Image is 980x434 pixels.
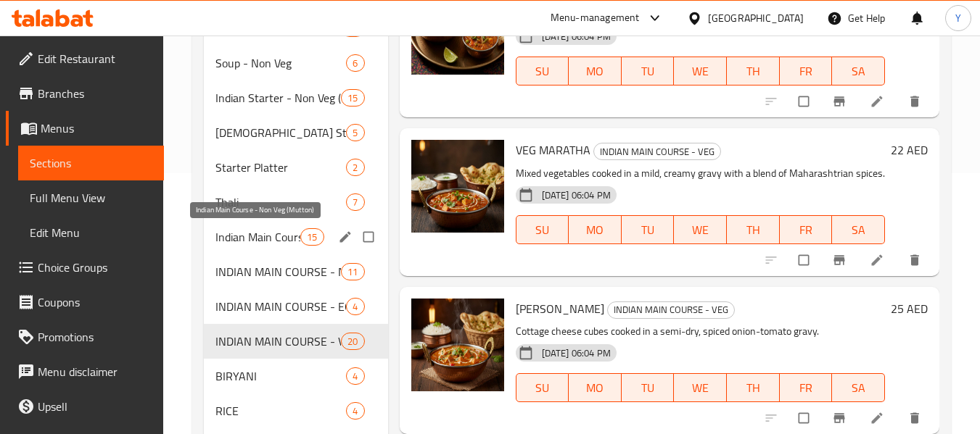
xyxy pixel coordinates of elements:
[215,263,341,280] span: INDIAN MAIN COURSE - NON VEG (CHICKEN)
[569,57,622,85] button: MO
[622,57,675,85] button: TU
[727,57,780,85] button: TH
[346,298,364,315] div: items
[955,10,961,26] span: Y
[342,91,363,105] span: 15
[342,265,363,279] span: 11
[18,146,164,180] a: Sections
[575,377,616,398] span: MO
[516,298,604,320] span: [PERSON_NAME]
[215,367,346,385] span: BIRYANI
[300,228,324,246] div: items
[38,50,152,67] span: Edit Restaurant
[347,404,363,418] span: 4
[346,402,364,420] div: items
[790,88,820,115] span: Select to update
[823,244,858,276] button: Branch-specific-item
[627,377,669,398] span: TU
[341,263,364,280] div: items
[870,411,887,425] a: Edit menu item
[551,9,640,27] div: Menu-management
[411,299,504,391] img: PANEER MASALA
[38,293,152,311] span: Coupons
[680,220,721,241] span: WE
[522,61,564,82] span: SU
[215,193,346,211] span: Thali
[215,402,346,420] span: RICE
[301,230,323,244] span: 15
[823,402,858,434] button: Branch-specific-item
[41,120,152,137] span: Menus
[6,354,164,389] a: Menu disclaimer
[727,215,780,244] button: TH
[6,111,164,146] a: Menus
[204,220,387,254] div: Indian Main Course - Non Veg (Mutton)15edit
[204,150,387,185] div: Starter Platter2
[575,61,616,82] span: MO
[838,61,879,82] span: SA
[347,161,363,175] span: 2
[536,30,617,43] span: [DATE] 06:04 PM
[215,159,346,176] span: Starter Platter
[593,143,721,160] div: INDIAN MAIN COURSE - VEG
[204,80,387,115] div: Indian Starter - Non Veg (Chicken)15
[347,370,363,383] span: 4
[790,246,820,274] span: Select to update
[536,188,617,202] span: [DATE] 06:04 PM
[215,124,346,141] span: [DEMOGRAPHIC_DATA] Starter - Non Veg (Mutton)
[674,215,727,244] button: WE
[341,89,364,107] div: items
[832,373,885,402] button: SA
[6,389,164,424] a: Upsell
[870,253,887,267] a: Edit menu item
[899,402,934,434] button: delete
[832,215,885,244] button: SA
[516,57,569,85] button: SU
[215,333,341,350] div: INDIAN MAIN COURSE - VEG
[608,301,734,318] span: INDIAN MAIN COURSE - VEG
[6,41,164,76] a: Edit Restaurant
[6,250,164,285] a: Choice Groups
[38,259,152,276] span: Choice Groups
[838,220,879,241] span: SA
[780,215,833,244] button: FR
[569,215,622,244] button: MO
[215,124,346,141] div: Indian Starter - Non Veg (Mutton)
[680,377,721,398] span: WE
[204,289,387,324] div: INDIAN MAIN COURSE - EGG4
[215,89,341,107] span: Indian Starter - Non Veg (Chicken)
[594,143,720,160] span: INDIAN MAIN COURSE - VEG
[204,359,387,393] div: BIRYANI4
[786,220,827,241] span: FR
[342,335,363,349] span: 20
[215,54,346,72] span: Soup - Non Veg
[30,154,152,172] span: Sections
[204,46,387,80] div: Soup - Non Veg6
[346,193,364,211] div: items
[569,373,622,402] button: MO
[215,298,346,315] span: INDIAN MAIN COURSE - EGG
[204,185,387,220] div: Thali7
[674,373,727,402] button: WE
[411,140,504,233] img: VEG MARATHA
[708,10,804,26] div: [GEOGRAPHIC_DATA]
[204,393,387,428] div: RICE4
[516,215,569,244] button: SU
[575,220,616,241] span: MO
[838,377,879,398] span: SA
[627,220,669,241] span: TU
[6,76,164,111] a: Branches
[30,224,152,241] span: Edit Menu
[516,164,885,183] p: Mixed vegetables cooked in a mild, creamy gravy with a blend of Maharashtrian spices.
[733,377,774,398] span: TH
[18,215,164,250] a: Edit Menu
[38,363,152,380] span: Menu disclaimer
[891,299,928,319] h6: 25 AED
[823,85,858,117] button: Branch-specific-item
